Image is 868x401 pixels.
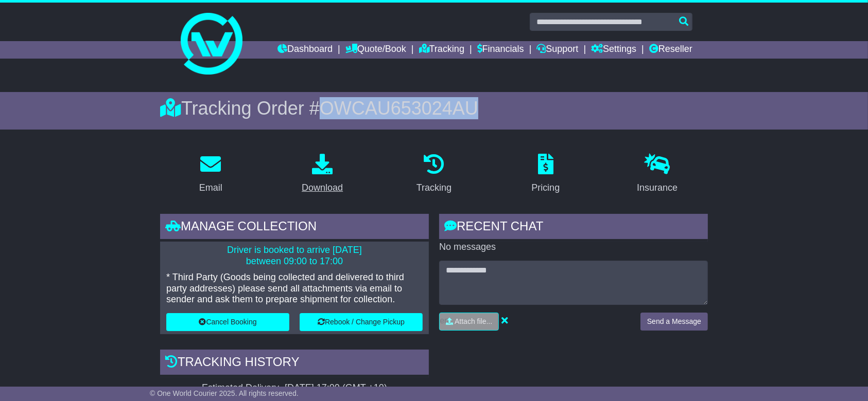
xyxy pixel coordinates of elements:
[591,41,636,59] a: Settings
[302,181,343,195] div: Download
[640,313,708,331] button: Send a Message
[410,150,458,198] a: Tracking
[166,313,289,331] button: Cancel Booking
[160,382,429,394] div: Estimated Delivery -
[160,97,708,119] div: Tracking Order #
[531,181,560,195] div: Pricing
[160,214,429,242] div: Manage collection
[193,150,229,198] a: Email
[416,181,452,195] div: Tracking
[199,181,222,195] div: Email
[477,41,524,59] a: Financials
[285,382,387,394] div: [DATE] 17:00 (GMT +10)
[637,181,678,195] div: Insurance
[439,214,708,242] div: RECENT CHAT
[439,242,708,253] p: No messages
[300,313,423,331] button: Rebook / Change Pickup
[166,272,423,305] p: * Third Party (Goods being collected and delivered to third party addresses) please send all atta...
[295,150,350,198] a: Download
[345,41,406,59] a: Quote/Book
[630,150,684,198] a: Insurance
[649,41,692,59] a: Reseller
[150,389,299,397] span: © One World Courier 2025. All rights reserved.
[419,41,464,59] a: Tracking
[277,41,333,59] a: Dashboard
[166,245,423,267] p: Driver is booked to arrive [DATE] between 09:00 to 17:00
[160,350,429,377] div: Tracking history
[525,150,566,198] a: Pricing
[320,98,478,119] span: OWCAU653024AU
[536,41,578,59] a: Support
